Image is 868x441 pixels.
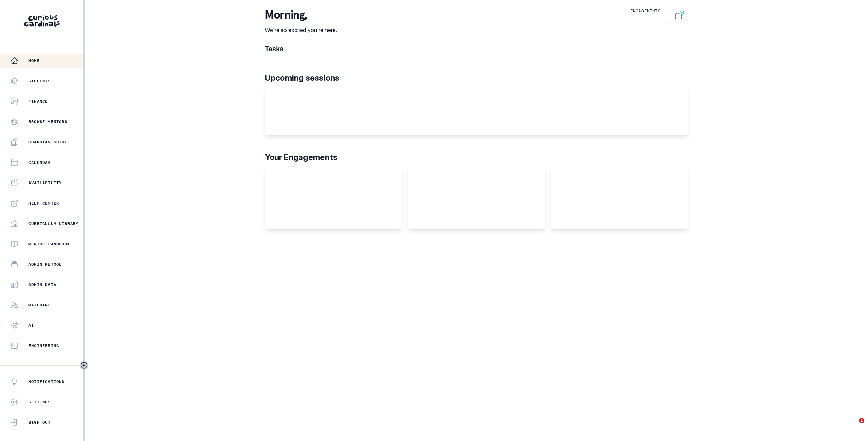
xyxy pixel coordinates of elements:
[630,8,664,14] p: Engagements:
[24,15,60,27] img: Curious Cardinals Logo
[28,323,34,328] p: AI
[265,72,688,84] p: Upcoming sessions
[28,58,40,63] p: Home
[265,8,337,22] p: morning ,
[80,361,88,370] button: Toggle sidebar
[28,78,51,84] p: Students
[28,302,51,308] p: Matching
[28,221,79,226] p: Curriculum Library
[28,241,70,247] p: Mentor Handbook
[28,99,48,104] p: Finance
[28,343,59,348] p: Engineering
[28,139,67,145] p: Guardian Guide
[859,418,864,423] span: 1
[28,180,62,186] p: Availability
[845,418,861,434] iframe: Intercom live chat
[265,45,688,53] h1: Tasks
[265,151,688,164] p: Your Engagements
[28,379,65,384] p: Notifications
[669,8,688,23] button: Schedule Sessions
[28,420,51,425] p: Sign Out
[28,200,59,206] p: Help Center
[265,26,337,34] p: We're so excited you're here.
[28,119,67,124] p: Browse Mentors
[28,399,51,405] p: Settings
[28,160,51,165] p: Calendar
[28,282,56,287] p: Admin Data
[28,262,62,267] p: Admin Retool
